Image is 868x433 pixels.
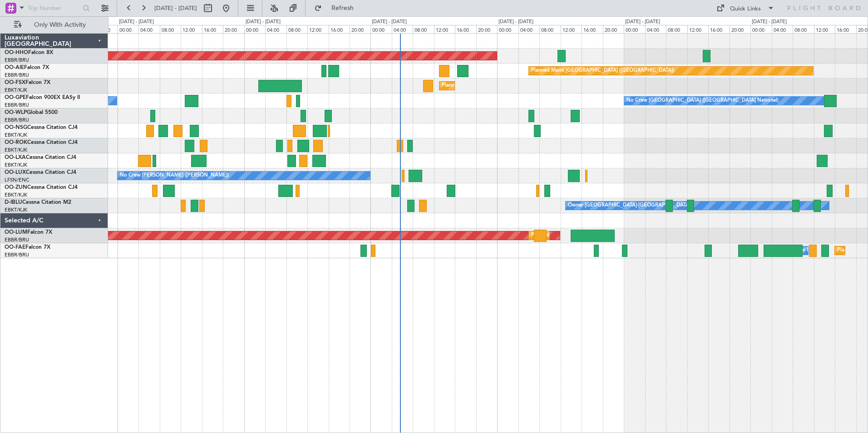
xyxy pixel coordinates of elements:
[5,80,50,85] a: OO-FSXFalcon 7X
[5,200,71,205] a: D-IBLUCessna Citation M2
[772,25,793,33] div: 04:00
[28,1,80,15] input: Trip Number
[5,230,52,235] a: OO-LUMFalcon 7X
[5,200,22,205] span: D-IBLU
[24,22,96,28] span: Only With Activity
[708,25,729,33] div: 16:00
[712,1,779,15] button: Quick Links
[413,25,434,33] div: 08:00
[154,4,197,12] span: [DATE] - [DATE]
[181,25,202,33] div: 12:00
[5,170,26,175] span: OO-LUX
[5,125,78,130] a: OO-NSGCessna Citation CJ4
[730,5,761,14] div: Quick Links
[5,230,27,235] span: OO-LUM
[5,132,27,138] a: EBKT/KJK
[5,50,53,55] a: OO-HHOFalcon 8X
[531,64,674,78] div: Planned Maint [GEOGRAPHIC_DATA] ([GEOGRAPHIC_DATA])
[5,72,29,79] a: EBBR/BRU
[5,207,27,213] a: EBKT/KJK
[119,18,154,26] div: [DATE] - [DATE]
[265,25,286,33] div: 04:00
[531,229,695,242] div: Planned Maint [GEOGRAPHIC_DATA] ([GEOGRAPHIC_DATA] National)
[5,87,27,93] a: EBKT/KJK
[5,236,29,243] a: EBBR/BRU
[202,25,223,33] div: 16:00
[5,155,26,160] span: OO-LXA
[442,79,547,93] div: Planned Maint Kortrijk-[GEOGRAPHIC_DATA]
[223,25,244,33] div: 20:00
[814,25,835,33] div: 12:00
[5,50,28,55] span: OO-HHO
[120,169,229,182] div: No Crew [PERSON_NAME] ([PERSON_NAME])
[5,110,27,115] span: OO-WLP
[244,25,265,33] div: 00:00
[118,25,138,33] div: 00:00
[310,1,365,15] button: Refresh
[5,95,80,100] a: OO-GPEFalcon 900EX EASy II
[603,25,624,33] div: 20:00
[5,192,27,198] a: EBKT/KJK
[138,25,159,33] div: 04:00
[518,25,539,33] div: 04:00
[730,25,750,33] div: 20:00
[5,140,78,145] a: OO-ROKCessna Citation CJ4
[750,25,771,33] div: 00:00
[582,25,602,33] div: 16:00
[455,25,476,33] div: 16:00
[5,147,27,153] a: EBKT/KJK
[5,251,29,258] a: EBBR/BRU
[370,25,391,33] div: 00:00
[372,18,407,26] div: [DATE] - [DATE]
[160,25,181,33] div: 08:00
[793,25,814,33] div: 08:00
[5,110,58,115] a: OO-WLPGlobal 5500
[5,65,49,70] a: OO-AIEFalcon 7X
[835,25,856,33] div: 16:00
[246,18,281,26] div: [DATE] - [DATE]
[666,25,687,33] div: 08:00
[5,80,25,85] span: OO-FSX
[498,18,533,26] div: [DATE] - [DATE]
[329,25,350,33] div: 16:00
[687,25,708,33] div: 12:00
[561,25,582,33] div: 12:00
[392,25,413,33] div: 04:00
[752,18,787,26] div: [DATE] - [DATE]
[476,25,497,33] div: 20:00
[5,185,27,190] span: OO-ZUN
[286,25,307,33] div: 08:00
[624,25,645,33] div: 00:00
[5,170,76,175] a: OO-LUXCessna Citation CJ4
[5,162,27,168] a: EBKT/KJK
[5,102,29,108] a: EBBR/BRU
[5,57,29,64] a: EBBR/BRU
[5,65,24,70] span: OO-AIE
[5,125,27,130] span: OO-NSG
[324,5,362,11] span: Refresh
[5,185,78,190] a: OO-ZUNCessna Citation CJ4
[350,25,370,33] div: 20:00
[626,94,779,108] div: No Crew [GEOGRAPHIC_DATA] ([GEOGRAPHIC_DATA] National)
[10,18,99,32] button: Only With Activity
[568,199,690,212] div: Owner [GEOGRAPHIC_DATA]-[GEOGRAPHIC_DATA]
[539,25,560,33] div: 08:00
[434,25,455,33] div: 12:00
[645,25,666,33] div: 04:00
[5,245,25,250] span: OO-FAE
[625,18,660,26] div: [DATE] - [DATE]
[5,245,50,250] a: OO-FAEFalcon 7X
[5,177,30,183] a: LFSN/ENC
[5,117,29,123] a: EBBR/BRU
[5,155,76,160] a: OO-LXACessna Citation CJ4
[497,25,518,33] div: 00:00
[5,95,26,100] span: OO-GPE
[307,25,328,33] div: 12:00
[5,140,27,145] span: OO-ROK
